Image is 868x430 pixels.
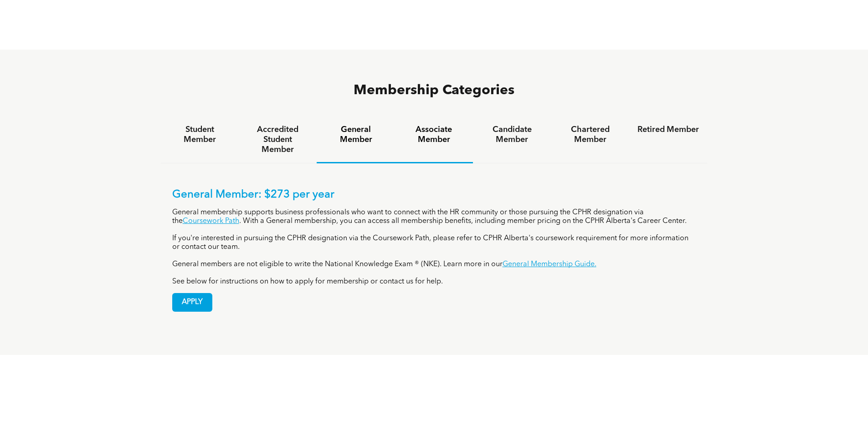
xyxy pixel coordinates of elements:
h4: Student Member [169,125,231,145]
h4: Accredited Student Member [247,125,308,155]
span: APPLY [173,293,212,311]
span: Membership Categories [354,84,514,97]
p: If you're interested in pursuing the CPHR designation via the Coursework Path, please refer to CP... [172,234,696,252]
p: General members are not eligible to write the National Knowledge Exam ® (NKE). Learn more in our [172,260,696,269]
p: General Member: $273 per year [172,188,696,202]
a: APPLY [172,293,212,312]
a: General Membership Guide. [503,261,596,268]
h4: Associate Member [403,125,465,145]
a: Coursework Path [183,218,239,225]
h4: Candidate Member [481,125,543,145]
h4: General Member [325,125,386,145]
h4: Retired Member [637,125,699,135]
h4: Chartered Member [560,125,621,145]
p: General membership supports business professionals who want to connect with the HR community or t... [172,208,696,226]
p: See below for instructions on how to apply for membership or contact us for help. [172,278,696,286]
